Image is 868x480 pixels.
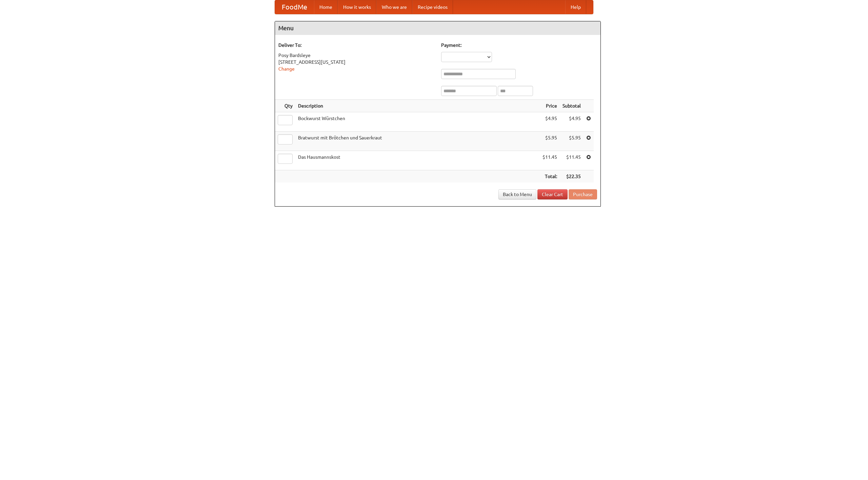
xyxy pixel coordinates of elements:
[376,0,412,14] a: Who we are
[540,100,560,112] th: Price
[275,0,314,14] a: FoodMe
[278,52,434,59] div: Posy Bardsleye
[565,0,586,14] a: Help
[560,132,584,151] td: $5.95
[278,66,295,72] a: Change
[560,151,584,170] td: $11.45
[278,59,434,65] div: [STREET_ADDRESS][US_STATE]
[441,42,597,49] h5: Payment:
[540,170,560,183] th: Total:
[540,112,560,132] td: $4.95
[498,189,536,199] a: Back to Menu
[295,112,540,132] td: Bockwurst Würstchen
[569,189,597,199] button: Purchase
[540,132,560,151] td: $5.95
[295,100,540,112] th: Description
[275,21,600,35] h4: Menu
[338,0,376,14] a: How it works
[412,0,453,14] a: Recipe videos
[560,170,584,183] th: $22.35
[540,151,560,170] td: $11.45
[295,132,540,151] td: Bratwurst mit Brötchen und Sauerkraut
[295,151,540,170] td: Das Hausmannskost
[278,42,434,49] h5: Deliver To:
[560,112,584,132] td: $4.95
[314,0,338,14] a: Home
[275,100,295,112] th: Qty
[537,189,568,199] a: Clear Cart
[560,100,584,112] th: Subtotal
